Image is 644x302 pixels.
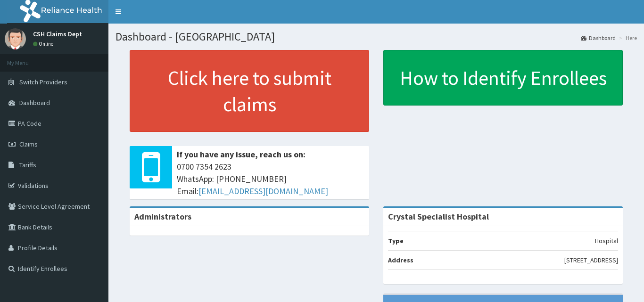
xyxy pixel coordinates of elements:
img: User Image [5,28,26,49]
a: Dashboard [581,34,616,42]
b: If you have any issue, reach us on: [177,149,305,160]
b: Type [388,237,404,245]
a: Online [33,41,56,47]
h1: Dashboard - [GEOGRAPHIC_DATA] [116,31,637,43]
b: Address [388,256,413,264]
a: How to Identify Enrollees [383,50,623,106]
li: Here [617,34,637,42]
span: Claims [19,140,38,148]
a: [EMAIL_ADDRESS][DOMAIN_NAME] [198,186,328,196]
span: Dashboard [19,98,50,107]
p: Hospital [595,236,618,245]
span: Switch Providers [19,78,67,86]
p: CSH Claims Dept [33,31,82,37]
a: Click here to submit claims [130,50,369,132]
b: Administrators [134,211,191,222]
strong: Crystal Specialist Hospital [388,211,489,222]
span: Tariffs [19,161,36,169]
span: 0700 7354 2623 WhatsApp: [PHONE_NUMBER] Email: [177,161,364,197]
p: [STREET_ADDRESS] [564,255,618,265]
